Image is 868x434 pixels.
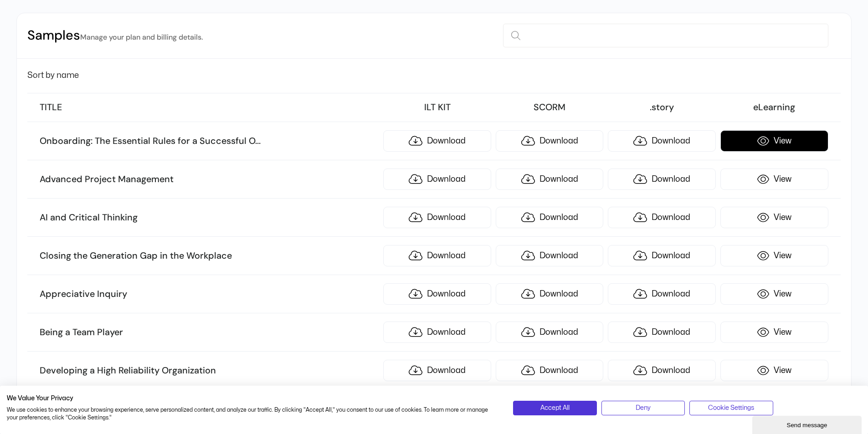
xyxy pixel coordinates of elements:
h3: ILT KIT [383,102,491,113]
h3: .story [608,102,716,113]
h3: Developing a High Reliability Organization [40,365,379,377]
a: Download [496,130,604,152]
p: We use cookies to enhance your browsing experience, serve personalized content, and analyze our t... [7,406,499,422]
a: View [720,207,828,228]
h3: Appreciative Inquiry [40,288,379,300]
a: Download [496,168,604,190]
a: View [720,283,828,305]
button: Adjust cookie preferences [689,401,773,415]
a: Download [608,168,716,190]
a: Download [383,245,491,266]
h3: SCORM [496,102,604,113]
a: Download [496,207,604,228]
a: Download [608,207,716,228]
a: Download [383,283,491,305]
a: Download [608,130,716,152]
span: ... [255,135,261,147]
h3: AI and Critical Thinking [40,212,379,224]
small: Manage your plan and billing details. [80,32,203,42]
iframe: chat widget [752,414,863,434]
a: Download [383,168,491,190]
button: Deny all cookies [601,401,685,415]
span: Accept All [540,403,570,413]
a: Download [383,322,491,343]
span: Cookie Settings [708,403,754,413]
h3: Being a Team Player [40,327,379,338]
a: Download [608,283,716,305]
a: View [720,130,828,152]
h3: Advanced Project Management [40,174,379,185]
a: View [720,245,828,266]
a: Download [383,360,491,381]
button: Accept all cookies [513,401,596,415]
a: Download [608,245,716,266]
span: Deny [636,403,651,413]
h3: Closing the Generation Gap in the Workplace [40,250,379,262]
a: Download [608,322,716,343]
h3: Onboarding: The Essential Rules for a Successful O [40,135,379,147]
a: Download [383,207,491,228]
a: Download [383,130,491,152]
h3: eLearning [720,102,828,113]
a: View [720,322,828,343]
h2: Samples [27,27,203,45]
a: Download [496,245,604,266]
a: View [720,360,828,381]
a: Download [496,322,604,343]
h2: We Value Your Privacy [7,394,499,403]
a: View [720,168,828,190]
span: Sort by name [27,71,79,79]
a: Download [496,360,604,381]
a: Download [496,283,604,305]
h3: TITLE [40,102,379,113]
a: Download [608,360,716,381]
